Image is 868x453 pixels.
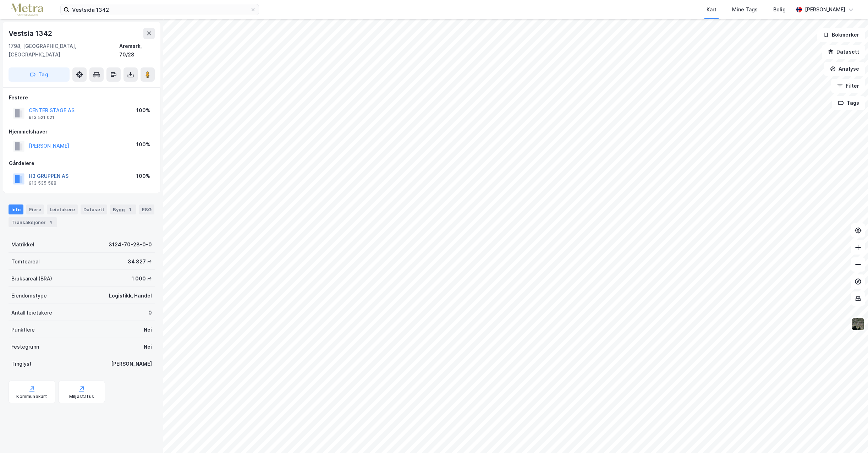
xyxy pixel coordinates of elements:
[9,217,57,227] div: Transaksjoner
[119,42,155,59] div: Aremark, 70/28
[29,180,56,186] div: 913 535 588
[69,394,94,399] div: Miljøstatus
[109,291,152,300] div: Logistikk, Handel
[109,240,152,249] div: 3124-70-28-0-0
[47,204,78,214] div: Leietakere
[773,5,786,14] div: Bolig
[139,204,154,214] div: ESG
[148,309,152,317] div: 0
[9,28,54,39] div: Vestsia 1342
[9,159,154,168] div: Gårdeiere
[824,62,865,76] button: Analyse
[11,257,40,266] div: Tomteareal
[11,291,47,300] div: Eiendomstype
[81,204,107,214] div: Datasett
[69,4,250,15] input: Søk på adresse, matrikkel, gårdeiere, leietakere eller personer
[707,5,716,14] div: Kart
[817,28,865,42] button: Bokmerker
[144,326,152,334] div: Nei
[144,343,152,351] div: Nei
[111,360,152,368] div: [PERSON_NAME]
[832,96,865,110] button: Tags
[9,42,119,59] div: 1798, [GEOGRAPHIC_DATA], [GEOGRAPHIC_DATA]
[136,140,150,149] div: 100%
[136,106,150,115] div: 100%
[26,204,44,214] div: Eiere
[16,394,47,399] div: Kommunekart
[9,93,154,102] div: Festere
[110,204,136,214] div: Bygg
[132,274,152,283] div: 1 000 ㎡
[11,326,35,334] div: Punktleie
[29,115,54,120] div: 913 521 021
[47,219,54,226] div: 4
[11,343,39,351] div: Festegrunn
[136,172,150,180] div: 100%
[9,204,23,214] div: Info
[851,317,865,331] img: 9k=
[9,67,70,82] button: Tag
[805,5,845,14] div: [PERSON_NAME]
[128,257,152,266] div: 34 827 ㎡
[831,79,865,93] button: Filter
[833,419,868,453] iframe: Chat Widget
[11,274,52,283] div: Bruksareal (BRA)
[11,4,43,16] img: metra-logo.256734c3b2bbffee19d4.png
[822,45,865,59] button: Datasett
[126,206,133,213] div: 1
[732,5,758,14] div: Mine Tags
[11,360,32,368] div: Tinglyst
[11,240,34,249] div: Matrikkel
[9,127,154,136] div: Hjemmelshaver
[11,309,52,317] div: Antall leietakere
[833,419,868,453] div: Kontrollprogram for chat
